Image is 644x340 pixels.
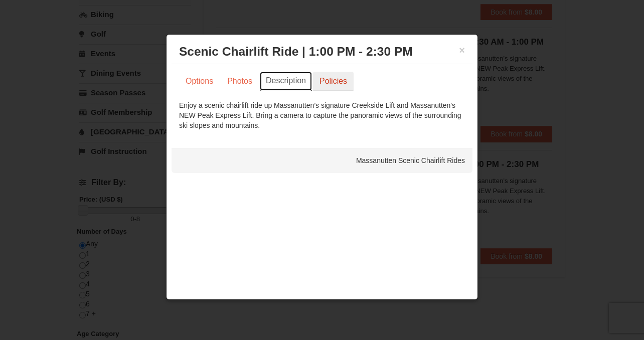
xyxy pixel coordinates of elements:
[459,45,465,55] button: ×
[179,100,465,130] div: Enjoy a scenic chairlift ride up Massanutten’s signature Creekside Lift and Massanutten's NEW Pea...
[179,72,220,91] a: Options
[179,44,465,59] h3: Scenic Chairlift Ride | 1:00 PM - 2:30 PM
[313,72,354,91] a: Policies
[172,148,472,173] div: Massanutten Scenic Chairlift Rides
[260,72,312,91] a: Description
[221,72,259,91] a: Photos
